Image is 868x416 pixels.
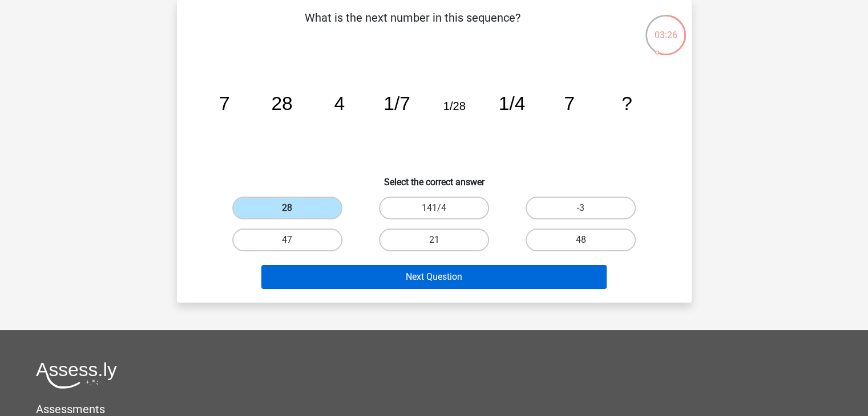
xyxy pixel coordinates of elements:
[564,93,575,114] tspan: 7
[261,265,607,289] button: Next Question
[526,229,636,251] label: 48
[195,168,673,187] h6: Select the correct answer
[36,362,117,389] img: Assessly logo
[526,197,636,219] label: -3
[232,229,342,251] label: 47
[644,14,687,42] div: 03:26
[621,93,632,114] tspan: ?
[379,229,489,251] label: 21
[232,197,342,219] label: 28
[383,93,410,114] tspan: 1/7
[443,100,465,112] tspan: 1/28
[334,93,345,114] tspan: 4
[498,93,525,114] tspan: 1/4
[271,93,292,114] tspan: 28
[36,402,832,416] h5: Assessments
[379,197,489,219] label: 141/4
[219,93,229,114] tspan: 7
[195,9,631,43] p: What is the next number in this sequence?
